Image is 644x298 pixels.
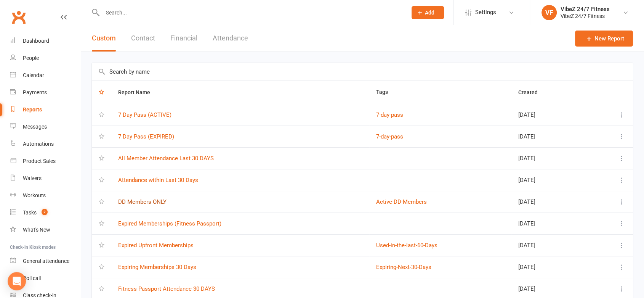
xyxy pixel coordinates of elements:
div: Waivers [23,175,42,181]
button: Expiring-Next-30-Days [376,263,431,272]
button: Contact [131,25,155,52]
div: VF [541,5,557,20]
a: Expired Memberships (Fitness Passport) [118,220,221,227]
a: New Report [575,31,633,47]
a: Automations [10,135,80,153]
a: Expired Upfront Memberships [118,242,194,249]
div: VibeZ 24/7 Fitness [561,6,610,13]
button: 7-day-pass [376,132,403,141]
a: Clubworx [9,8,28,27]
a: Messages [10,118,80,135]
div: People [23,55,39,61]
button: Created [518,88,546,97]
div: VibeZ 24/7 Fitness [561,13,610,19]
div: Payments [23,89,47,95]
span: Report Name [118,89,159,95]
td: [DATE] [511,147,590,169]
span: 2 [42,209,48,215]
div: Calendar [23,72,44,78]
a: People [10,50,80,67]
a: General attendance kiosk mode [10,253,80,270]
button: Add [412,6,444,19]
div: General attendance [23,258,69,264]
div: Automations [23,141,54,147]
input: Search... [100,7,402,18]
a: Waivers [10,170,80,187]
button: Active-DD-Members [376,197,427,206]
td: [DATE] [511,104,590,126]
button: Used-in-the-last-60-Days [376,241,437,250]
a: Attendance within Last 30 Days [118,177,198,184]
div: Messages [23,124,47,130]
a: All Member Attendance Last 30 DAYS [118,155,214,162]
td: [DATE] [511,234,590,256]
a: Expiring Memberships 30 Days [118,264,196,271]
div: What's New [23,227,50,233]
div: Workouts [23,192,46,198]
input: Search by name [92,63,633,81]
a: Roll call [10,270,80,287]
td: [DATE] [511,256,590,278]
td: [DATE] [511,126,590,147]
div: Roll call [23,275,41,281]
a: Tasks 2 [10,204,80,221]
td: [DATE] [511,213,590,234]
a: Payments [10,84,80,101]
th: Tags [369,81,511,104]
button: Report Name [118,88,159,97]
div: Dashboard [23,38,49,44]
a: What's New [10,221,80,238]
span: Created [518,89,546,95]
span: Settings [475,4,496,21]
div: Tasks [23,209,37,216]
a: Workouts [10,187,80,204]
a: Reports [10,101,80,118]
button: Financial [170,25,197,52]
button: 7-day-pass [376,110,403,119]
span: Add [425,10,434,16]
button: Custom [92,25,116,52]
a: Dashboard [10,32,80,50]
a: DD Members ONLY [118,198,167,205]
button: Attendance [213,25,248,52]
a: Calendar [10,67,80,84]
div: Reports [23,106,42,113]
a: 7 Day Pass (EXPIRED) [118,133,174,140]
a: 7 Day Pass (ACTIVE) [118,111,171,118]
td: [DATE] [511,191,590,213]
td: [DATE] [511,169,590,191]
div: Product Sales [23,158,56,164]
a: Fitness Passport Attendance 30 DAYS [118,285,215,292]
div: Open Intercom Messenger [8,272,26,290]
a: Product Sales [10,153,80,170]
